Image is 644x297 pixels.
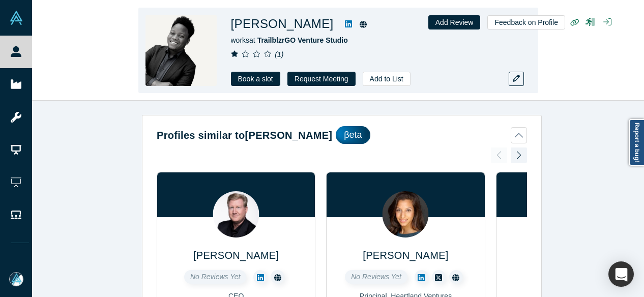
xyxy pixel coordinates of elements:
[257,36,348,44] a: TrailblzrGO Venture Studio
[193,250,279,261] a: [PERSON_NAME]
[428,15,481,29] button: Add Review
[363,72,411,86] button: Add to List
[336,126,370,144] div: βeta
[145,15,217,86] img: Rodgers Nyanzi's Profile Image
[157,126,527,144] button: Profiles similar to[PERSON_NAME]βeta
[351,273,401,281] span: No Reviews Yet
[157,128,332,143] h2: Profiles similar to [PERSON_NAME]
[275,50,283,58] i: ( 1 )
[383,191,429,237] img: Bianca Caban's Profile Image
[231,15,334,33] h1: [PERSON_NAME]
[629,119,644,166] a: Report a bug!
[9,272,23,286] img: Mia Scott's Account
[231,72,280,86] a: Book a slot
[9,11,23,25] img: Alchemist Vault Logo
[190,273,241,281] span: No Reviews Yet
[213,191,259,237] img: Dirk Morbitzer's Profile Image
[231,36,348,44] span: works at
[487,15,565,29] button: Feedback on Profile
[363,250,448,261] a: [PERSON_NAME]
[287,72,356,86] button: Request Meeting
